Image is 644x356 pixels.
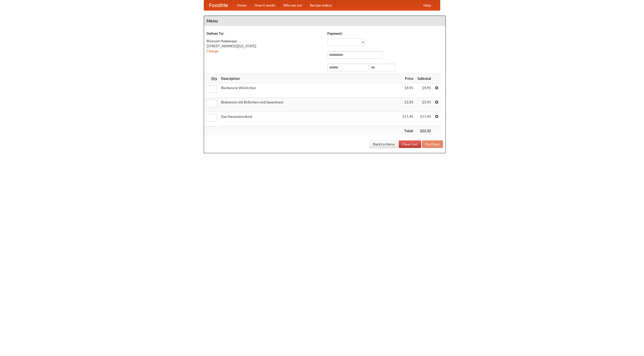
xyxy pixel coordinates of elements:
[204,74,219,83] th: Qty
[204,0,233,10] a: FoodMe
[400,112,415,126] td: $11.45
[219,74,400,83] th: Description
[207,31,322,36] h5: Deliver To:
[370,140,398,148] a: Back to Menu
[415,83,433,98] td: $4.95
[415,74,433,83] th: Subtotal
[279,0,306,10] a: Who we are
[204,16,446,26] h4: Menu
[233,0,251,10] a: Home
[207,49,219,53] a: Change
[400,126,415,136] th: Total:
[251,0,279,10] a: How it works
[219,112,400,126] td: Das Hausmannskost
[399,140,421,148] a: Clear Cart
[400,83,415,98] td: $4.95
[415,112,433,126] td: $11.45
[400,74,415,83] th: Price
[219,98,400,112] td: Bratwurst mit Brötchen und Sauerkraut
[415,98,433,112] td: $5.95
[400,98,415,112] td: $5.95
[306,0,336,10] a: Recipe videos
[419,0,435,10] a: Help
[219,83,400,98] td: Bockwurst Würstchen
[327,31,443,36] h5: Payment:
[207,38,322,44] div: Blossom Hadawaye
[415,126,433,136] th: $22.35
[207,44,322,49] div: [STREET_ADDRESS][US_STATE]
[422,140,443,148] button: Purchase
